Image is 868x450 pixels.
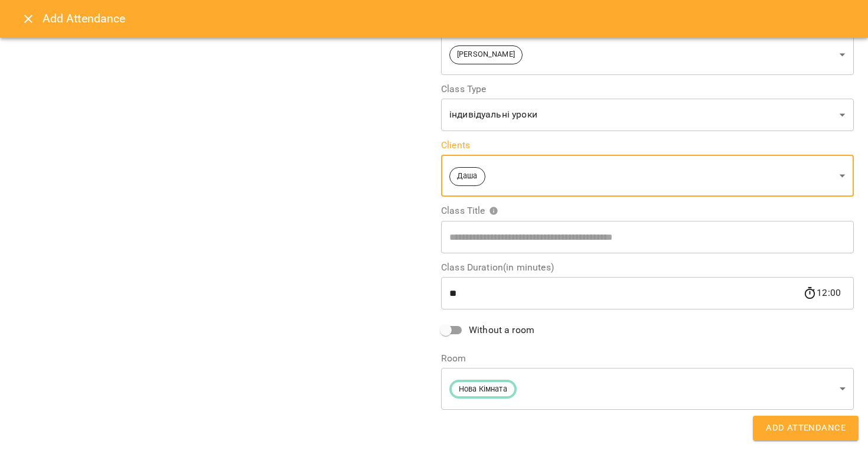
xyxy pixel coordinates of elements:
div: Нова Кімната [441,368,854,410]
button: Close [14,5,43,33]
label: Clients [441,141,854,150]
div: індивідуальні уроки [441,99,854,132]
label: Class Duration(in minutes) [441,263,854,272]
span: Add Attendance [766,420,846,436]
button: Add Attendance [753,416,859,441]
div: [PERSON_NAME] [441,34,854,75]
span: Даша [450,171,485,182]
div: Даша [441,155,854,197]
label: Room [441,354,854,363]
span: Нова Кімната [452,384,514,395]
span: Class Title [441,206,498,216]
svg: Please specify class title or select clients [489,206,498,216]
label: Class Type [441,84,854,94]
h6: Add Attendance [43,9,854,28]
span: Without a room [469,323,534,337]
span: [PERSON_NAME] [450,49,522,60]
